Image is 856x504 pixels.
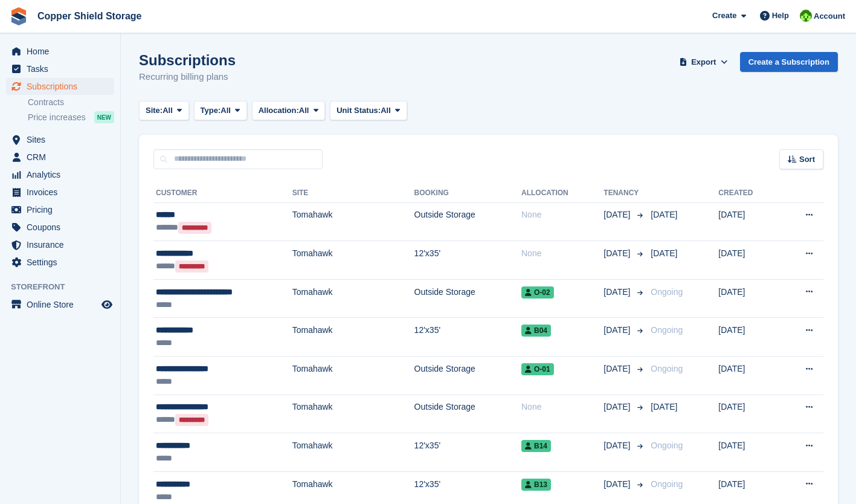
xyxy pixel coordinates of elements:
a: menu [6,131,114,148]
span: Sites [27,131,99,148]
th: Site [292,184,414,203]
th: Booking [414,184,521,203]
span: [DATE] [603,324,632,337]
button: Export [677,52,730,72]
span: Price increases [28,112,86,123]
div: None [521,401,603,413]
span: Help [772,10,789,22]
span: B04 [521,325,551,337]
td: 12'x35' [414,318,521,357]
button: Type: All [194,101,247,121]
td: [DATE] [718,395,779,433]
a: menu [6,296,114,313]
span: Ongoing [651,287,683,297]
span: Insurance [27,236,99,253]
h1: Subscriptions [139,52,236,68]
span: Analytics [27,166,99,183]
a: Preview store [100,297,114,312]
span: Type: [201,105,221,117]
span: [DATE] [603,286,632,299]
span: [DATE] [651,210,677,219]
td: Tomahawk [292,202,414,241]
span: Sort [799,153,815,166]
th: Tenancy [603,184,646,203]
button: Unit Status: All [330,101,407,121]
td: Outside Storage [414,395,521,433]
span: [DATE] [603,247,632,260]
span: O-01 [521,363,554,375]
span: All [299,105,309,117]
td: Outside Storage [414,202,521,241]
th: Allocation [521,184,603,203]
span: Ongoing [651,441,683,450]
span: [DATE] [651,402,677,412]
span: Unit Status: [336,105,381,117]
td: [DATE] [718,357,779,395]
th: Customer [153,184,292,203]
span: [DATE] [603,401,632,413]
img: Stephanie Wirhanowicz [800,10,812,22]
a: menu [6,60,114,77]
button: Allocation: All [252,101,326,121]
span: Export [691,56,716,68]
span: Ongoing [651,325,683,335]
span: Online Store [27,296,99,313]
span: [DATE] [651,248,677,258]
a: menu [6,43,114,60]
a: menu [6,184,114,201]
td: Tomahawk [292,395,414,433]
span: [DATE] [603,478,632,491]
span: Account [814,10,845,22]
a: menu [6,78,114,95]
td: [DATE] [718,279,779,318]
td: Tomahawk [292,318,414,357]
a: menu [6,201,114,218]
span: All [381,105,391,117]
span: Create [712,10,736,22]
span: Ongoing [651,479,683,489]
td: [DATE] [718,318,779,357]
span: Allocation: [259,105,299,117]
span: Subscriptions [27,78,99,95]
td: Tomahawk [292,279,414,318]
button: Site: All [139,101,189,121]
a: Copper Shield Storage [33,6,146,26]
td: Outside Storage [414,357,521,395]
a: menu [6,219,114,236]
span: All [163,105,173,117]
span: Tasks [27,60,99,77]
span: O-02 [521,286,554,299]
span: Storefront [11,281,120,293]
a: menu [6,149,114,166]
td: 12'x35' [414,433,521,472]
img: stora-icon-8386f47178a22dfd0bd8f6a31ec36ba5ce8667c1dd55bd0f319d3a0aa187defe.svg [10,7,28,25]
a: menu [6,236,114,253]
span: [DATE] [603,439,632,452]
a: Price increases NEW [28,111,114,124]
span: Home [27,43,99,60]
span: Site: [146,105,163,117]
td: Tomahawk [292,241,414,280]
td: Outside Storage [414,279,521,318]
td: [DATE] [718,433,779,472]
span: Ongoing [651,364,683,373]
td: [DATE] [718,241,779,280]
a: Create a Subscription [740,52,838,72]
a: Contracts [28,97,114,108]
span: CRM [27,149,99,166]
span: Settings [27,254,99,271]
td: [DATE] [718,202,779,241]
span: [DATE] [603,208,632,221]
span: Coupons [27,219,99,236]
span: Pricing [27,201,99,218]
span: All [220,105,231,117]
td: Tomahawk [292,357,414,395]
a: menu [6,254,114,271]
span: Invoices [27,184,99,201]
div: None [521,247,603,260]
div: None [521,208,603,221]
span: B13 [521,479,551,491]
div: NEW [94,111,114,123]
td: Tomahawk [292,433,414,472]
th: Created [718,184,779,203]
